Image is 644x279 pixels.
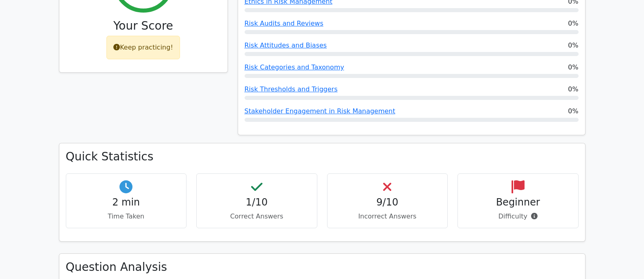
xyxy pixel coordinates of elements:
[203,197,310,208] h4: 1/10
[73,212,180,221] p: Time Taken
[464,197,572,208] h4: Beginner
[568,106,578,116] span: 0%
[245,41,327,49] a: Risk Attitudes and Biases
[245,63,344,71] a: Risk Categories and Taxonomy
[245,107,395,115] a: Stakeholder Engagement in Risk Management
[66,150,579,164] h3: Quick Statistics
[245,85,338,93] a: Risk Thresholds and Triggers
[334,197,441,208] h4: 9/10
[568,41,578,50] span: 0%
[568,63,578,72] span: 0%
[66,19,221,33] h3: Your Score
[66,260,579,274] h3: Question Analysis
[334,212,441,221] p: Incorrect Answers
[245,19,323,27] a: Risk Audits and Reviews
[568,19,578,28] span: 0%
[203,212,310,221] p: Correct Answers
[73,197,180,208] h4: 2 min
[464,212,572,221] p: Difficulty
[106,36,180,59] div: Keep practicing!
[568,84,578,94] span: 0%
